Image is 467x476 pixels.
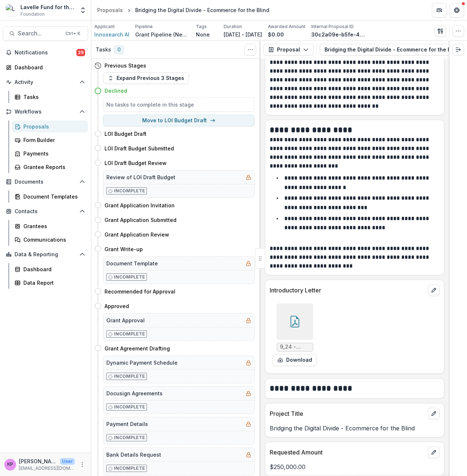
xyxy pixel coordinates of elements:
h4: Grant Application Invitation [105,201,175,209]
h4: Grant Write-up [105,245,143,253]
span: Workflows [15,109,76,115]
a: Proposals [12,120,88,133]
h4: LOI Budget Draft [105,130,147,138]
div: Proposals [97,6,123,14]
h5: Payment Details [106,420,148,428]
p: Bridging the Digital Divide - Ecommerce for the Blind [270,424,440,433]
a: Grantee Reports [12,161,88,173]
a: Document Templates [12,191,88,203]
a: Tasks [12,91,88,103]
div: Document Templates [23,193,82,200]
span: Documents [15,179,76,185]
div: Data Report [23,279,82,287]
button: Toggle View Cancelled Tasks [244,44,256,55]
p: Incomplete [114,434,145,441]
button: Move to LOI Budget Draft [103,115,255,126]
p: 30c2a09e-b5fe-49b6-bac5-0d86ebe619dc [311,31,366,38]
p: Incomplete [114,373,145,380]
a: Payments [12,147,88,160]
span: Notifications [15,50,76,56]
a: Dashboard [12,263,88,275]
p: Applicant [94,23,115,30]
a: Communications [12,234,88,246]
a: Grantees [12,220,88,232]
span: 9_24 - [PERSON_NAME] Fund Application.pdf [280,344,310,350]
p: $0.00 [268,31,284,38]
div: Dashboard [23,265,82,273]
h5: Docusign Agreements [106,389,163,397]
button: More [78,460,87,469]
button: edit [428,284,440,296]
button: Open Data & Reporting [3,249,88,260]
button: edit [428,408,440,419]
h3: Tasks [96,47,111,53]
span: Search... [18,30,61,37]
div: 9_24 - [PERSON_NAME] Fund Application.pdfdownload-form-response [273,303,317,366]
h4: Grant Agreement Drafting [105,345,170,352]
a: Data Report [12,277,88,289]
button: Expand right [452,44,464,55]
h5: Grant Approval [106,316,145,324]
h4: Previous Stages [105,62,146,69]
p: Incomplete [114,331,145,337]
p: Requested Amount [270,448,425,457]
p: [EMAIL_ADDRESS][DOMAIN_NAME] [19,465,75,472]
p: None [196,31,210,38]
button: Open Activity [3,76,88,88]
h5: No tasks to complete in this stage [106,101,251,108]
p: Project Title [270,409,425,418]
p: Tags [196,23,207,30]
h4: LOI Draft Budget Review [105,159,167,167]
div: Dashboard [15,64,82,71]
div: Lavelle Fund for the Blind [20,3,75,11]
div: Khanh Phan [7,462,13,467]
button: Proposal [263,44,314,55]
img: Lavelle Fund for the Blind [6,4,18,16]
div: Payments [23,150,82,157]
button: edit [428,446,440,458]
span: 0 [114,46,124,54]
div: Proposals [23,123,82,130]
button: Expand Previous 3 Stages [103,72,189,84]
nav: breadcrumb [94,5,272,15]
button: Search... [3,26,88,41]
a: Form Builder [12,134,88,146]
span: Contacts [15,208,76,215]
span: Activity [15,79,76,85]
a: Dashboard [3,61,88,73]
p: Incomplete [114,404,145,410]
button: Open Documents [3,176,88,188]
h5: Review of LOI Draft Budget [106,173,175,181]
p: Incomplete [114,274,145,280]
div: Grantee Reports [23,163,82,171]
p: Incomplete [114,188,145,194]
h5: Document Template [106,260,158,267]
p: $250,000.00 [270,462,440,471]
button: Notifications29 [3,47,88,58]
h4: Grant Application Review [105,231,169,238]
div: Grantees [23,222,82,230]
span: 29 [76,49,85,56]
span: Data & Reporting [15,252,76,258]
p: Duration [224,23,242,30]
div: Form Builder [23,136,82,144]
h4: Approved [105,302,129,310]
div: Tasks [23,93,82,101]
div: Bridging the Digital Divide - Ecommerce for the Blind [135,6,269,14]
button: Open Contacts [3,206,88,217]
h5: Dynamic Payment Schedule [106,359,178,366]
p: [DATE] - [DATE] [224,31,262,38]
p: Pipeline [135,23,153,30]
h4: LOI Draft Budget Submitted [105,145,174,152]
h4: Grant Application Submitted [105,216,176,224]
div: Communications [23,236,82,243]
button: Open Workflows [3,106,88,118]
div: Ctrl + K [64,30,82,38]
a: Innosearch AI [94,31,129,38]
p: Internal Proposal ID [311,23,354,30]
h4: Recommended for Approval [105,288,175,295]
p: User [60,458,75,465]
p: Grant Pipeline (New Grantees) [135,31,190,38]
p: Awarded Amount [268,23,305,30]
